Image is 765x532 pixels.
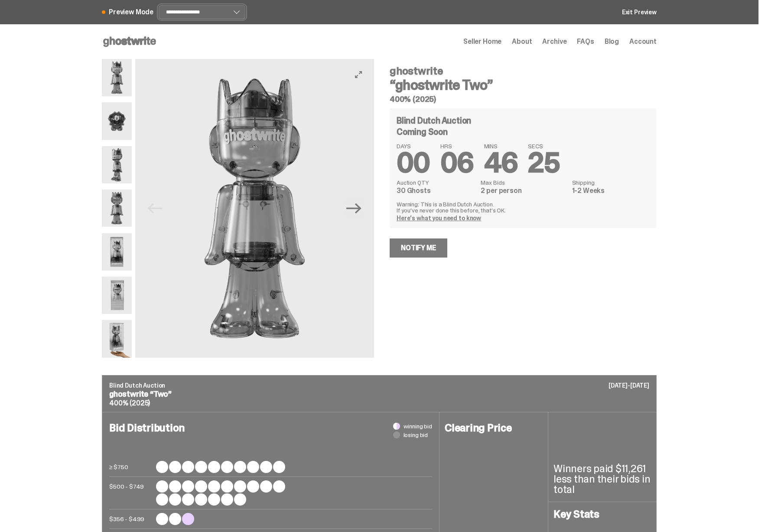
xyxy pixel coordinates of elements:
[577,38,594,45] a: FAQs
[397,143,430,149] span: DAYS
[397,214,481,222] a: Here's what you need to know
[629,38,657,45] a: Account
[102,59,132,96] img: ghostwrite_Two_1.png
[135,59,374,358] img: ghostwrite_Two_1.png
[572,187,650,194] dd: 1-2 Weeks
[445,423,543,433] h4: Clearing Price
[397,127,650,136] div: Coming Soon
[102,102,132,140] img: ghostwrite_Two_13.png
[109,9,153,16] span: Preview Mode
[553,463,651,495] p: Winners paid $11,261 less than their bids in total
[109,390,649,398] p: ghostwrite “Two”
[481,180,566,186] dt: Max Bids
[484,143,518,149] span: MINS
[102,320,132,357] img: ghostwrite_Two_Last.png
[481,187,566,194] dd: 2 per person
[109,382,649,388] p: Blind Dutch Auction
[390,66,657,76] h4: ghostwrite
[109,480,153,506] p: $500 - $749
[102,146,132,183] img: ghostwrite_Two_2.png
[109,398,150,408] span: 400% (2025)
[622,9,657,15] a: Exit Preview
[512,38,532,45] a: About
[390,78,657,92] h3: “ghostwrite Two”
[572,180,650,186] dt: Shipping
[102,277,132,314] img: ghostwrite_Two_17.png
[345,199,364,218] button: Next
[404,432,428,438] span: losing bid
[484,145,518,181] span: 46
[353,69,364,80] button: View full-screen
[528,143,560,149] span: SECS
[390,95,657,103] h5: 400% (2025)
[528,145,560,181] span: 25
[605,38,619,45] a: Blog
[397,116,471,125] h4: Blind Dutch Auction
[397,180,475,186] dt: Auction QTY
[404,423,432,429] span: winning bid
[463,38,501,45] a: Seller Home
[390,238,447,258] a: Notify Me
[102,233,132,271] img: ghostwrite_Two_14.png
[397,187,475,194] dd: 30 Ghosts
[109,461,153,473] p: ≥ $750
[553,509,651,519] h4: Key Stats
[102,189,132,227] img: ghostwrite_Two_8.png
[542,38,566,45] a: Archive
[609,382,649,388] p: [DATE]-[DATE]
[109,513,153,525] p: $356 - $499
[440,143,474,149] span: HRS
[397,145,430,181] span: 00
[109,423,432,461] h4: Bid Distribution
[440,145,474,181] span: 06
[397,201,650,213] p: Warning: This is a Blind Dutch Auction. If you’ve never done this before, that’s OK.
